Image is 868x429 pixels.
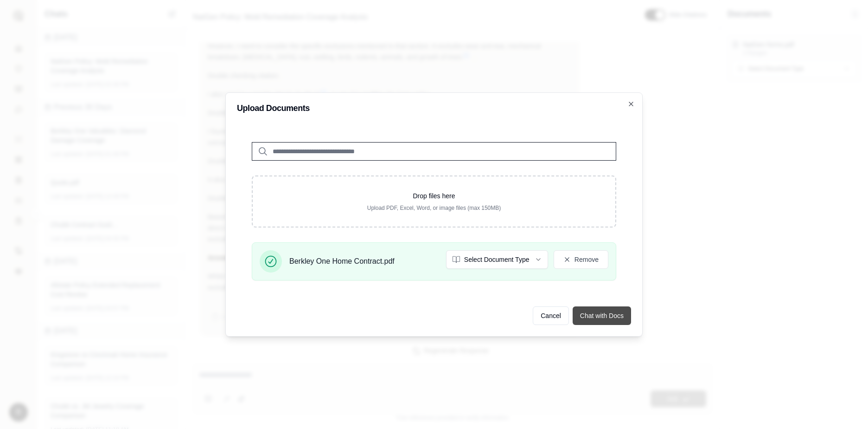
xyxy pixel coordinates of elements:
span: Berkley One Home Contract.pdf [289,256,395,267]
p: Upload PDF, Excel, Word, or image files (max 150MB) [268,204,600,212]
h2: Upload Documents [237,104,631,112]
button: Remove [554,250,608,269]
button: Cancel [533,306,569,325]
p: Drop files here [268,191,600,201]
button: Chat with Docs [573,306,631,325]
